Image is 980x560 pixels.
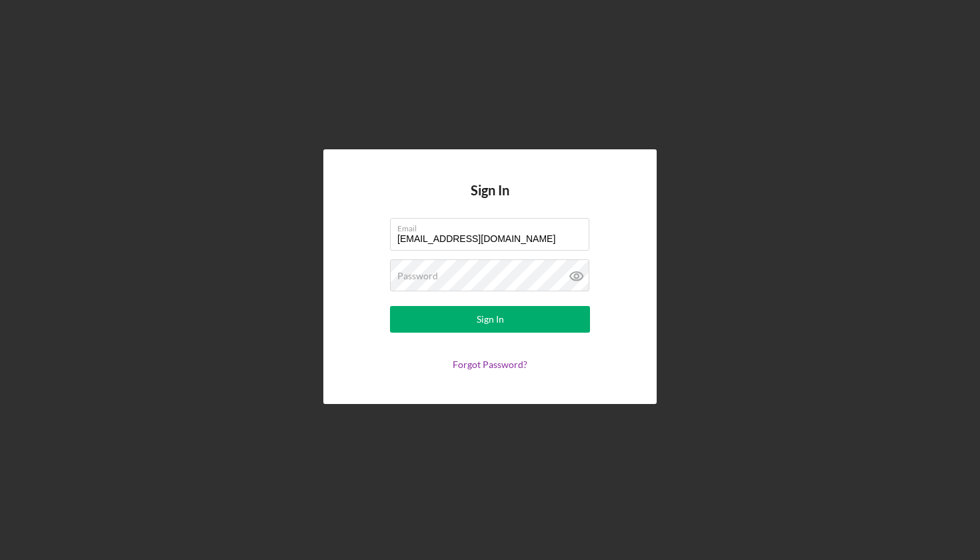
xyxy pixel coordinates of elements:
[390,306,590,333] button: Sign In
[397,271,438,281] label: Password
[471,183,509,218] h4: Sign In
[477,306,504,333] div: Sign In
[453,359,527,370] a: Forgot Password?
[397,219,589,233] label: Email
